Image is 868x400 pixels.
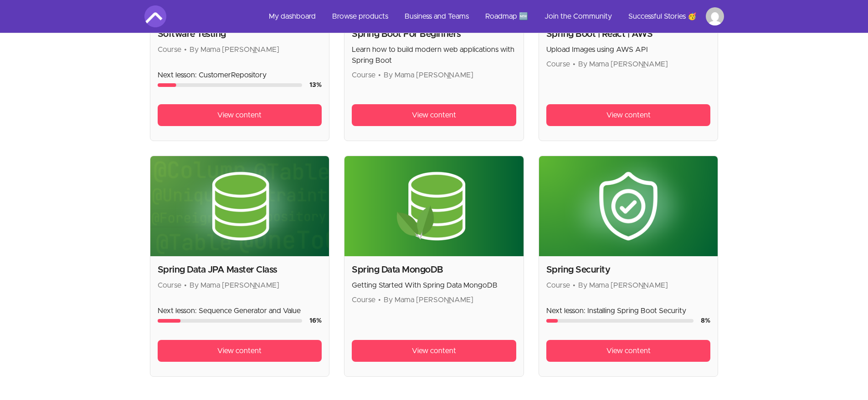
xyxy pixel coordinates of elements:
[158,263,322,276] h2: Spring Data JPA Master Class
[546,28,711,41] h2: Spring Boot | React | AWS
[352,296,375,304] span: Course
[352,104,516,126] a: View content
[144,5,166,27] img: Amigoscode logo
[606,110,651,121] span: View content
[352,44,516,66] p: Learn how to build modern web applications with Spring Boot
[262,5,323,27] a: My dashboard
[190,46,279,53] span: By Mama [PERSON_NAME]
[158,70,322,81] p: Next lesson: CustomerRepository
[158,282,181,289] span: Course
[606,345,651,356] span: View content
[352,280,516,291] p: Getting Started With Spring Data MongoDB
[325,5,395,27] a: Browse products
[217,110,262,121] span: View content
[621,5,704,27] a: Successful Stories 🥳
[158,46,181,53] span: Course
[158,28,322,41] h2: Software Testing
[344,156,524,257] img: Product image for Spring Data MongoDB
[546,263,711,276] h2: Spring Security
[384,296,473,304] span: By Mama [PERSON_NAME]
[352,263,516,276] h2: Spring Data MongoDB
[217,345,262,356] span: View content
[412,110,456,121] span: View content
[352,71,375,79] span: Course
[578,282,668,289] span: By Mama [PERSON_NAME]
[546,61,570,68] span: Course
[539,156,718,257] img: Product image for Spring Security
[190,282,279,289] span: By Mama [PERSON_NAME]
[573,282,575,289] span: •
[352,28,516,41] h2: Spring Boot For Beginners
[184,282,187,289] span: •
[412,345,456,356] span: View content
[309,82,322,88] span: 13 %
[546,104,711,126] a: View content
[150,156,329,257] img: Product image for Spring Data JPA Master Class
[158,340,322,362] a: View content
[378,71,381,79] span: •
[578,61,668,68] span: By Mama [PERSON_NAME]
[546,44,711,55] p: Upload Images using AWS API
[546,282,570,289] span: Course
[478,5,535,27] a: Roadmap 🆕
[546,340,711,362] a: View content
[309,318,322,324] span: 16 %
[262,5,724,27] nav: Main
[546,305,711,316] p: Next lesson: Installing Spring Boot Security
[184,46,187,53] span: •
[158,305,322,316] p: Next lesson: Sequence Generator and Value
[158,319,303,323] div: Course progress
[158,83,303,87] div: Course progress
[706,7,724,25] img: Profile image for Deyve Vieira Machado
[573,61,575,68] span: •
[352,340,516,362] a: View content
[378,296,381,304] span: •
[546,319,694,323] div: Course progress
[397,5,476,27] a: Business and Teams
[701,318,710,324] span: 8 %
[384,71,473,79] span: By Mama [PERSON_NAME]
[537,5,619,27] a: Join the Community
[158,104,322,126] a: View content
